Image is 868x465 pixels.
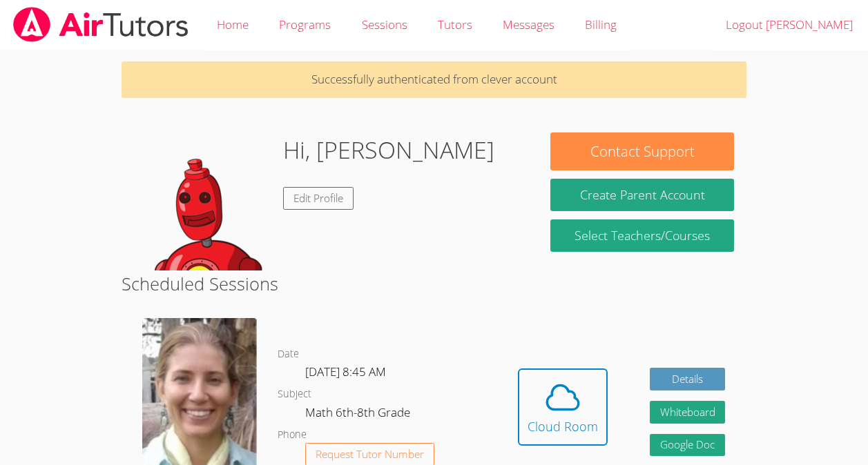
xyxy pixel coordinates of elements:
[122,61,746,98] p: Successfully authenticated from clever account
[518,368,608,446] button: Cloud Room
[278,426,307,444] dt: Phone
[316,449,424,459] span: Request Tutor Number
[278,386,311,403] dt: Subject
[278,346,299,363] dt: Date
[550,219,733,252] a: Select Teachers/Courses
[122,270,746,297] h2: Scheduled Sessions
[650,434,726,457] a: Google Doc
[305,403,413,426] dd: Math 6th-8th Grade
[650,368,726,390] a: Details
[503,17,554,32] span: Messages
[550,132,733,170] button: Contact Support
[305,364,386,379] span: [DATE] 8:45 AM
[134,132,272,270] img: default.png
[283,132,494,168] h1: Hi, [PERSON_NAME]
[650,401,726,424] button: Whiteboard
[12,7,190,42] img: airtutors_banner-c4298cdbf04f3fff15de1276eac7730deb9818008684d7c2e4769d2f7ddbe033.png
[528,417,598,436] div: Cloud Room
[550,179,733,211] button: Create Parent Account
[283,187,354,210] a: Edit Profile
